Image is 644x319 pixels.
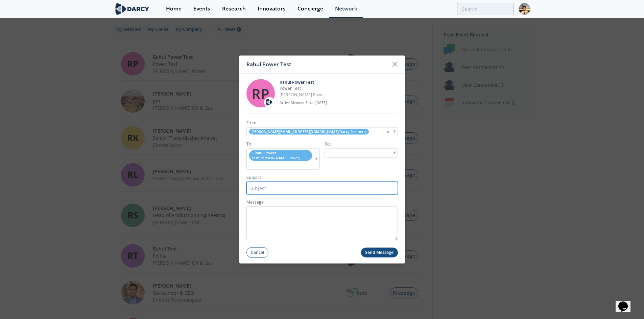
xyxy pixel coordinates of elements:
[266,99,272,106] img: Darcy Power
[193,6,210,11] div: Events
[222,6,246,11] div: Research
[246,247,269,258] button: Cancel
[258,6,286,11] div: Innovators
[246,182,398,194] input: Subject
[616,292,637,312] iframe: chat widget
[280,100,398,106] p: Active Member Since [DATE]
[325,141,398,147] label: Bcc
[386,128,389,135] span: ×
[297,6,323,11] div: Concierge
[249,129,369,134] span: [PERSON_NAME][EMAIL_ADDRESS][DOMAIN_NAME] ( Darcy Partners )
[246,127,398,136] div: [PERSON_NAME][EMAIL_ADDRESS][DOMAIN_NAME](Darcy Partners) ×
[335,6,357,11] div: Network
[246,120,398,126] label: From
[280,79,398,85] p: Rahul Power Test
[166,6,182,11] div: Home
[246,141,320,147] label: To
[519,3,530,15] img: Profile
[457,3,514,15] input: Advanced Search
[246,199,398,205] label: Message
[252,151,254,155] span: remove element
[114,3,151,15] img: logo-wide.svg
[252,151,300,160] span: rahul+pu@darcypartners.com
[280,85,398,91] p: Power Test
[280,91,398,98] p: [PERSON_NAME] Power
[246,58,389,71] div: Rahul Power Test
[361,248,398,258] button: Send Message
[246,175,398,181] label: Subject
[246,149,320,170] div: remove element Rahul Power Test([PERSON_NAME] Power)
[246,79,275,108] div: RP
